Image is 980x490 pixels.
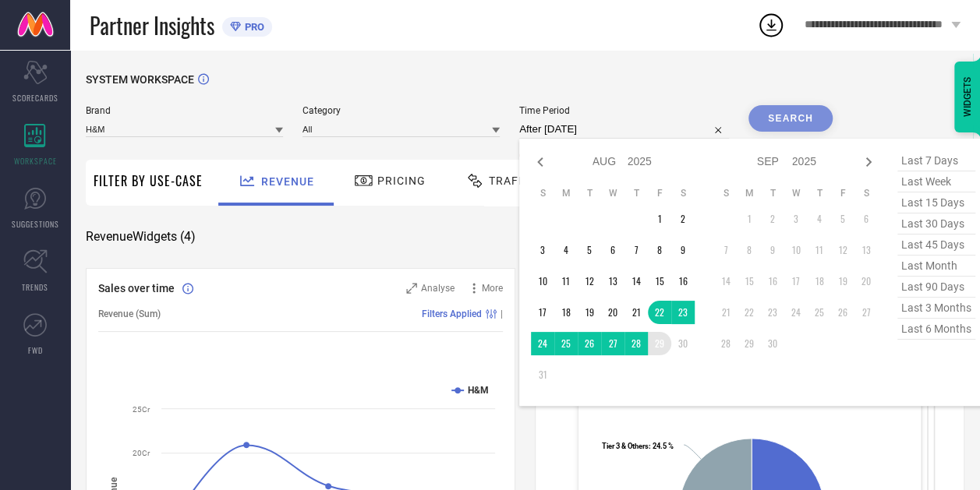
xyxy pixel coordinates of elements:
span: last 15 days [897,192,975,213]
text: : 24.5 % [602,442,674,450]
span: More [482,283,503,294]
td: Mon Aug 04 2025 [554,238,578,262]
text: 25Cr [133,405,150,414]
td: Sun Sep 28 2025 [714,332,738,355]
td: Fri Aug 22 2025 [648,301,671,324]
td: Wed Sep 03 2025 [784,207,808,231]
td: Mon Aug 25 2025 [554,332,578,355]
td: Mon Sep 08 2025 [738,238,761,262]
td: Wed Aug 20 2025 [601,301,624,324]
span: SUGGESTIONS [12,218,59,230]
td: Sat Aug 30 2025 [671,332,695,355]
span: SYSTEM WORKSPACE [86,73,194,86]
td: Mon Sep 15 2025 [738,270,761,293]
td: Mon Sep 29 2025 [738,332,761,355]
td: Thu Aug 07 2025 [624,238,648,262]
td: Tue Sep 30 2025 [761,332,784,355]
div: Next month [859,153,878,171]
td: Mon Aug 11 2025 [554,270,578,293]
td: Sun Aug 31 2025 [531,363,554,386]
td: Tue Sep 09 2025 [761,238,784,262]
td: Sat Sep 06 2025 [854,207,878,231]
span: PRO [241,21,264,33]
td: Thu Sep 18 2025 [808,270,831,293]
span: | [501,308,503,319]
td: Sat Sep 20 2025 [854,270,878,293]
td: Sun Aug 10 2025 [531,270,554,293]
span: Brand [86,105,283,116]
td: Tue Aug 19 2025 [578,301,601,324]
td: Sun Sep 14 2025 [714,270,738,293]
th: Wednesday [601,187,624,199]
td: Thu Sep 25 2025 [808,301,831,324]
span: Filter By Use-Case [94,171,203,190]
th: Saturday [671,187,695,199]
th: Tuesday [578,187,601,199]
th: Wednesday [784,187,808,199]
div: Previous month [531,153,550,171]
td: Sat Aug 23 2025 [671,301,695,324]
td: Thu Sep 04 2025 [808,207,831,231]
span: Partner Insights [90,9,214,41]
td: Fri Aug 29 2025 [648,332,671,355]
td: Wed Aug 13 2025 [601,270,624,293]
td: Sun Sep 21 2025 [714,301,738,324]
td: Wed Sep 10 2025 [784,238,808,262]
span: Revenue [261,175,314,188]
td: Tue Aug 12 2025 [578,270,601,293]
text: 20Cr [133,449,150,457]
td: Fri Aug 15 2025 [648,270,671,293]
text: H&M [468,385,489,396]
td: Tue Sep 16 2025 [761,270,784,293]
span: FWD [28,344,43,356]
div: Open download list [757,11,785,39]
span: Category [302,105,500,116]
th: Sunday [714,187,738,199]
td: Thu Sep 11 2025 [808,238,831,262]
td: Sat Aug 09 2025 [671,238,695,262]
span: Filters Applied [422,308,482,319]
span: Traffic [489,174,537,187]
span: last week [897,171,975,192]
span: last 7 days [897,150,975,171]
td: Fri Sep 12 2025 [831,238,854,262]
th: Saturday [854,187,878,199]
th: Monday [554,187,578,199]
tspan: Tier 3 & Others [602,442,649,450]
td: Sat Sep 13 2025 [854,238,878,262]
td: Fri Sep 19 2025 [831,270,854,293]
span: TRENDS [22,281,48,293]
th: Thursday [624,187,648,199]
th: Friday [648,187,671,199]
td: Fri Aug 08 2025 [648,238,671,262]
td: Tue Aug 26 2025 [578,332,601,355]
span: last 3 months [897,298,975,319]
th: Thursday [808,187,831,199]
td: Mon Sep 22 2025 [738,301,761,324]
span: Analyse [421,283,455,294]
span: Time Period [519,105,729,116]
input: Select time period [519,120,729,139]
td: Thu Aug 21 2025 [624,301,648,324]
span: last month [897,256,975,277]
th: Monday [738,187,761,199]
td: Mon Sep 01 2025 [738,207,761,231]
span: Pricing [377,174,426,187]
td: Sun Aug 17 2025 [531,301,554,324]
td: Sat Aug 02 2025 [671,207,695,231]
span: Sales over time [98,282,175,294]
td: Tue Aug 05 2025 [578,238,601,262]
td: Fri Sep 05 2025 [831,207,854,231]
th: Friday [831,187,854,199]
span: last 30 days [897,213,975,234]
span: Revenue Widgets ( 4 ) [86,229,196,245]
th: Sunday [531,187,554,199]
td: Sun Sep 07 2025 [714,238,738,262]
td: Tue Sep 23 2025 [761,301,784,324]
span: last 6 months [897,319,975,340]
span: SCORECARDS [12,92,58,104]
td: Thu Aug 14 2025 [624,270,648,293]
svg: Zoom [406,283,417,294]
td: Sat Aug 16 2025 [671,270,695,293]
td: Sun Aug 24 2025 [531,332,554,355]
